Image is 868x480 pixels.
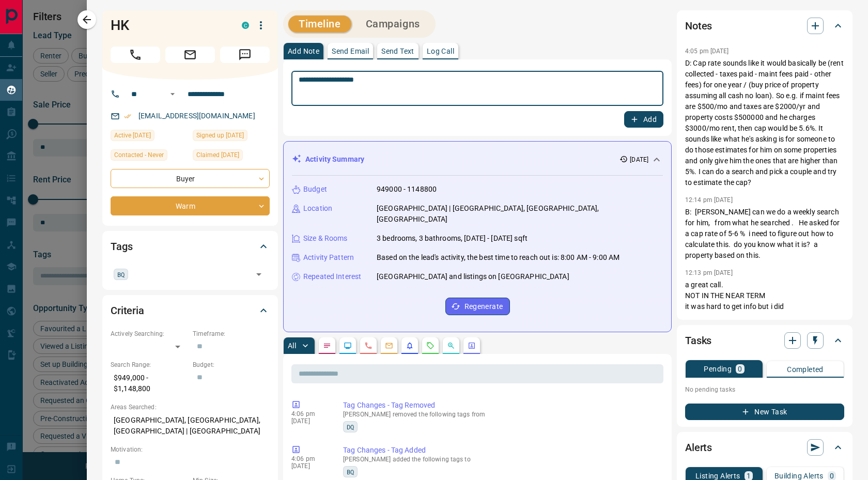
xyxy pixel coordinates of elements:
div: Buyer [111,169,270,188]
button: Open [166,88,179,100]
button: Add [624,111,663,128]
span: BQ [117,269,125,280]
p: [GEOGRAPHIC_DATA] and listings on [GEOGRAPHIC_DATA] [377,271,569,282]
p: Activity Summary [305,154,364,165]
a: [EMAIL_ADDRESS][DOMAIN_NAME] [138,112,255,120]
p: Budget [303,184,327,195]
div: Tags [111,234,270,259]
p: $949,000 - $1,148,800 [111,369,188,397]
p: No pending tasks [685,382,844,397]
span: Active [DATE] [114,130,151,141]
p: D: Cap rate sounds like it would basically be (rent collected - taxes paid - maint fees paid - ot... [685,58,844,188]
p: 0 [738,365,742,373]
p: Based on the lead's activity, the best time to reach out is: 8:00 AM - 9:00 AM [377,252,619,263]
button: Campaigns [355,16,430,33]
div: Thu Sep 05 2019 [193,130,270,144]
p: Motivation: [111,445,270,454]
svg: Requests [426,342,435,350]
span: Call [111,47,160,63]
p: Log Call [427,48,454,55]
button: Timeline [288,16,351,33]
div: Notes [685,13,844,38]
p: Listing Alerts [695,472,740,479]
p: [PERSON_NAME] removed the following tags from [343,411,659,418]
h2: Tags [111,238,132,255]
svg: Calls [364,342,373,350]
span: Email [165,47,215,63]
p: [GEOGRAPHIC_DATA] | [GEOGRAPHIC_DATA], [GEOGRAPHIC_DATA], [GEOGRAPHIC_DATA] [377,203,663,225]
h2: Tasks [685,332,711,349]
div: Tue Aug 12 2025 [193,149,270,164]
p: 4:06 pm [291,455,328,462]
p: Activity Pattern [303,252,354,263]
div: Alerts [685,435,844,460]
p: 12:13 pm [DATE] [685,269,733,276]
button: Open [252,267,266,282]
p: 0 [830,472,834,479]
p: Timeframe: [193,329,270,338]
svg: Email Verified [124,113,131,120]
svg: Opportunities [447,342,455,350]
div: Warm [111,196,270,215]
h2: Notes [685,18,712,34]
p: [PERSON_NAME] added the following tags to [343,456,659,463]
p: Search Range: [111,360,188,369]
svg: Emails [385,342,393,350]
p: Building Alerts [774,472,824,479]
svg: Notes [323,342,331,350]
span: Contacted - Never [114,150,164,160]
p: 4:06 pm [291,410,328,417]
div: Criteria [111,298,270,323]
svg: Agent Actions [468,342,476,350]
p: All [288,342,296,349]
p: [GEOGRAPHIC_DATA], [GEOGRAPHIC_DATA], [GEOGRAPHIC_DATA] | [GEOGRAPHIC_DATA] [111,412,270,440]
p: Send Text [381,48,414,55]
p: Add Note [288,48,319,55]
p: Send Email [332,48,369,55]
svg: Lead Browsing Activity [344,342,352,350]
p: B: [PERSON_NAME] can we do a weekly search for him, from what he searched . He asked for a cap ra... [685,207,844,261]
p: 12:14 pm [DATE] [685,196,733,204]
p: 949000 - 1148800 [377,184,437,195]
svg: Listing Alerts [406,342,414,350]
h2: Criteria [111,302,144,319]
span: Claimed [DATE] [196,150,239,160]
p: Completed [787,366,824,373]
p: 1 [747,472,751,479]
p: [DATE] [630,155,648,164]
p: Areas Searched: [111,402,270,412]
p: 4:05 pm [DATE] [685,48,729,55]
p: Pending [704,365,732,373]
button: Regenerate [445,298,510,315]
p: [DATE] [291,417,328,425]
p: [DATE] [291,462,328,470]
span: DQ [347,422,354,432]
div: condos.ca [242,22,249,29]
span: Message [220,47,270,63]
span: BQ [347,467,354,477]
p: Tag Changes - Tag Removed [343,400,659,411]
div: Tasks [685,328,844,353]
h2: Alerts [685,439,712,456]
p: Location [303,203,332,214]
p: a great call. NOT IN THE NEAR TERM it was hard to get info but i did Fast off the phone but a gre... [685,280,844,453]
p: Repeated Interest [303,271,361,282]
p: 3 bedrooms, 3 bathrooms, [DATE] - [DATE] sqft [377,233,528,244]
span: Signed up [DATE] [196,130,244,141]
div: Thu Aug 07 2025 [111,130,188,144]
p: Size & Rooms [303,233,348,244]
div: Activity Summary[DATE] [292,150,663,169]
button: New Task [685,404,844,420]
p: Budget: [193,360,270,369]
h1: HK [111,17,226,34]
p: Actively Searching: [111,329,188,338]
p: Tag Changes - Tag Added [343,445,659,456]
